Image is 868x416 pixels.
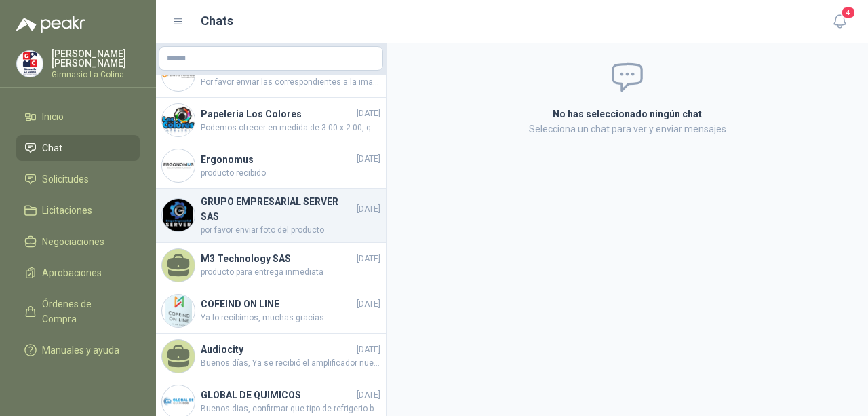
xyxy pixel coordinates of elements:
span: Aprobaciones [42,265,102,280]
img: Company Logo [162,295,195,327]
h2: No has seleccionado ningún chat [403,107,852,121]
a: Company LogoPapeleria Los Colores[DATE]Podemos ofrecer en medida de 3.00 x 2.00, quedamos atentos... [156,98,386,143]
span: [DATE] [357,343,380,356]
button: 4 [827,10,852,34]
p: Selecciona un chat para ver y enviar mensajes [403,121,852,136]
a: M3 Technology SAS[DATE]producto para entrega inmediata [156,243,386,288]
span: Manuales y ayuda [42,343,119,358]
span: [DATE] [357,107,380,120]
p: Gimnasio La Colina [52,71,140,79]
a: Inicio [16,104,140,130]
span: Inicio [42,109,64,124]
a: Company LogoGRUPO EMPRESARIAL SERVER SAS[DATE]por favor enviar foto del producto [156,189,386,243]
span: producto recibido [201,167,380,180]
a: Órdenes de Compra [16,291,140,332]
a: Audiocity[DATE]Buenos días, Ya se recibió el amplificador nuevo, por favor programar la recolecci... [156,334,386,379]
span: [DATE] [357,203,380,216]
span: [DATE] [357,252,380,265]
img: Company Logo [17,51,43,77]
span: Licitaciones [42,203,92,218]
img: Company Logo [162,149,195,182]
span: [DATE] [357,153,380,166]
span: Solicitudes [42,172,89,187]
span: Negociaciones [42,234,104,249]
span: [DATE] [357,298,380,311]
a: Company LogoFERROTOOLS S.A.S.[DATE]Por favor enviar las correspondientes a la imagen WhatsApp Ima... [156,52,386,98]
a: Manuales y ayuda [16,337,140,363]
span: Buenos dias, confirmar que tipo de refrigerio buscan? fecha? y presupuesto? [201,402,380,415]
span: 4 [841,6,856,19]
h1: Chats [201,12,233,31]
img: Company Logo [162,104,195,136]
a: Chat [16,135,140,161]
h4: Papeleria Los Colores [201,107,354,121]
h4: COFEIND ON LINE [201,297,354,311]
img: Logo peakr [16,16,85,33]
a: Negociaciones [16,229,140,254]
a: Company LogoCOFEIND ON LINE[DATE]Ya lo recibimos, muchas gracias [156,288,386,334]
a: Aprobaciones [16,260,140,286]
h4: GLOBAL DE QUIMICOS [201,387,354,402]
span: por favor enviar foto del producto [201,224,380,237]
a: Company LogoErgonomus[DATE]producto recibido [156,143,386,189]
h4: Ergonomus [201,152,354,167]
h4: Audiocity [201,342,354,357]
span: producto para entrega inmediata [201,266,380,279]
span: Por favor enviar las correspondientes a la imagen WhatsApp Image [DATE] 1.03.20 PM.jpeg [201,76,380,89]
span: Buenos días, Ya se recibió el amplificador nuevo, por favor programar la recolección del anterior [201,357,380,370]
a: Solicitudes [16,166,140,192]
span: Ya lo recibimos, muchas gracias [201,311,380,324]
img: Company Logo [162,199,195,231]
span: Órdenes de Compra [42,297,127,326]
span: [DATE] [357,389,380,402]
img: Company Logo [162,58,195,91]
span: Podemos ofrecer en medida de 3.00 x 2.00, quedamos atentos para cargar precio [201,121,380,134]
h4: M3 Technology SAS [201,251,354,266]
h4: GRUPO EMPRESARIAL SERVER SAS [201,194,354,224]
span: Chat [42,140,62,155]
a: Licitaciones [16,197,140,223]
p: [PERSON_NAME] [PERSON_NAME] [52,49,140,68]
